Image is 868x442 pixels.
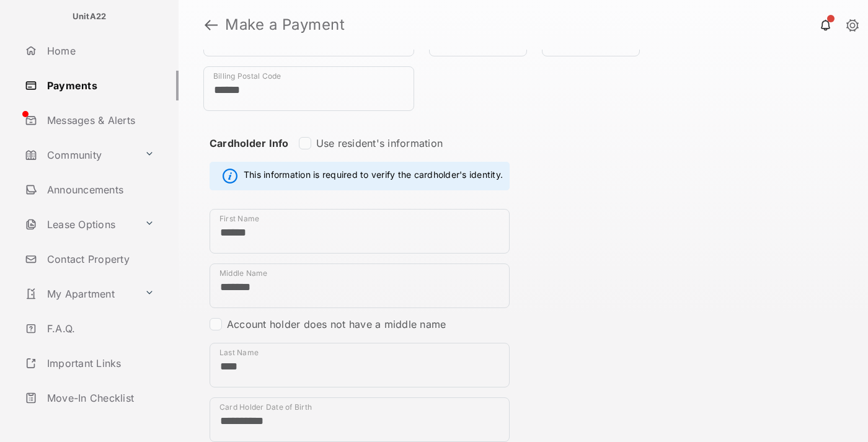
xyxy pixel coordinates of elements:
[20,140,139,170] a: Community
[20,71,179,100] a: Payments
[244,169,503,183] span: This information is required to verify the cardholder's identity.
[20,36,179,66] a: Home
[225,17,345,32] strong: Make a Payment
[20,348,159,378] a: Important Links
[227,318,446,330] label: Account holder does not have a middle name
[20,314,179,343] a: F.A.Q.
[20,210,139,239] a: Lease Options
[20,383,179,413] a: Move-In Checklist
[210,137,289,172] strong: Cardholder Info
[20,279,139,309] a: My Apartment
[20,105,179,135] a: Messages & Alerts
[73,11,107,23] p: UnitA22
[20,244,179,274] a: Contact Property
[20,175,179,205] a: Announcements
[316,137,443,149] label: Use resident's information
